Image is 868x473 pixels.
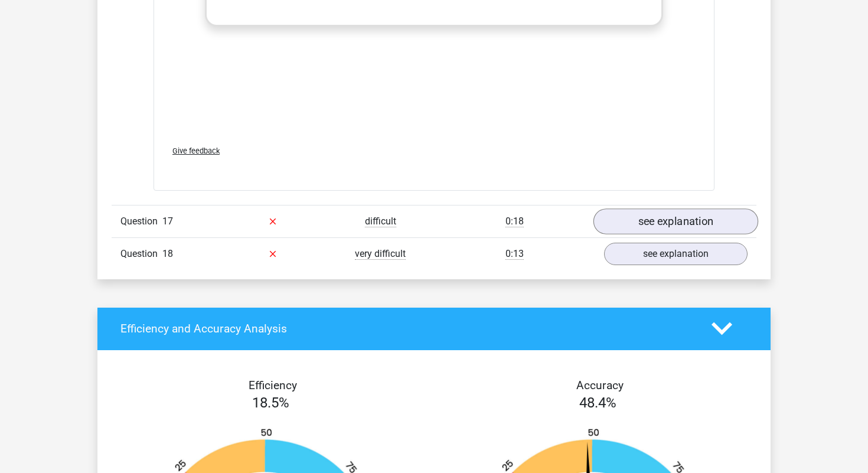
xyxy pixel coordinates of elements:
[505,216,524,227] span: 0:18
[162,216,173,227] span: 17
[365,216,396,227] span: difficult
[120,214,162,229] span: Question
[120,247,162,261] span: Question
[172,146,220,155] span: Give feedback
[162,248,173,259] span: 18
[505,248,524,260] span: 0:13
[120,379,425,392] h4: Efficiency
[604,243,748,265] a: see explanation
[593,208,758,234] a: see explanation
[252,394,289,411] span: 18.5%
[120,322,694,335] h4: Efficiency and Accuracy Analysis
[579,394,616,411] span: 48.4%
[448,379,752,392] h4: Accuracy
[355,248,406,260] span: very difficult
